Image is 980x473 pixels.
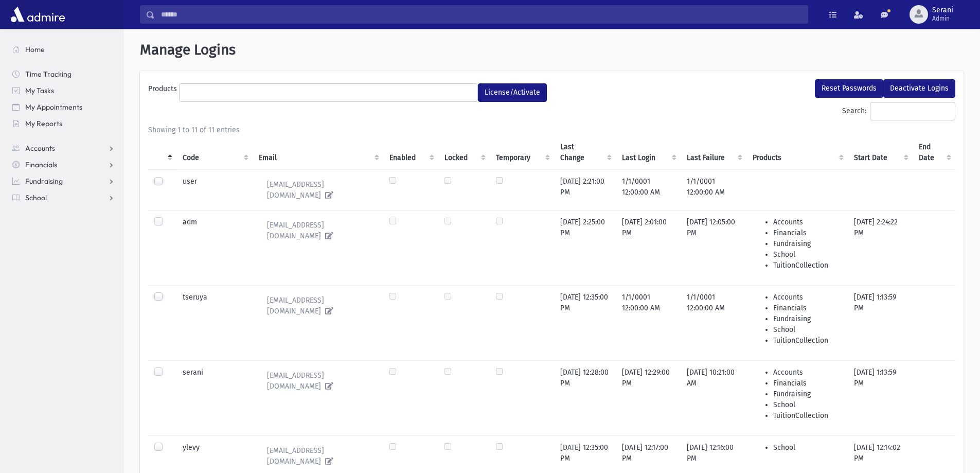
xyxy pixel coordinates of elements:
[848,285,913,360] td: [DATE] 1:13:59 PM
[259,367,377,395] a: [EMAIL_ADDRESS][DOMAIN_NAME]
[8,4,67,25] img: AdmirePro
[148,83,179,98] label: Products
[773,227,842,238] li: Financials
[773,303,842,313] li: Financials
[773,238,842,249] li: Fundraising
[773,313,842,324] li: Fundraising
[773,367,842,378] li: Accounts
[554,135,615,170] th: Last Change : activate to sort column ascending
[4,189,123,206] a: School
[4,140,123,156] a: Accounts
[25,45,45,54] span: Home
[25,69,72,79] span: Time Tracking
[773,410,842,421] li: TuitionCollection
[773,260,842,271] li: TuitionCollection
[773,324,842,335] li: School
[746,135,848,170] th: Products : activate to sort column ascending
[616,360,681,435] td: [DATE] 12:29:00 PM
[616,285,681,360] td: 1/1/0001 12:00:00 AM
[932,14,953,23] span: Admin
[616,135,681,170] th: Last Login : activate to sort column ascending
[773,249,842,260] li: School
[815,79,883,98] button: Reset Passwords
[259,442,377,470] a: [EMAIL_ADDRESS][DOMAIN_NAME]
[25,144,55,153] span: Accounts
[773,399,842,410] li: School
[25,177,63,186] span: Fundraising
[140,41,964,59] h1: Manage Logins
[681,285,747,360] td: 1/1/0001 12:00:00 AM
[554,210,615,285] td: [DATE] 2:25:00 PM
[848,135,913,170] th: Start Date : activate to sort column ascending
[478,83,547,102] button: License/Activate
[842,102,955,120] label: Search:
[848,360,913,435] td: [DATE] 1:13:59 PM
[176,360,252,435] td: serani
[4,115,123,132] a: My Reports
[554,169,615,210] td: [DATE] 2:21:00 PM
[681,135,747,170] th: Last Failure : activate to sort column ascending
[259,292,377,320] a: [EMAIL_ADDRESS][DOMAIN_NAME]
[773,442,842,453] li: School
[4,66,123,82] a: Time Tracking
[681,210,747,285] td: [DATE] 12:05:00 PM
[616,210,681,285] td: [DATE] 2:01:00 PM
[438,135,490,170] th: Locked : activate to sort column ascending
[773,378,842,389] li: Financials
[176,169,252,210] td: user
[25,160,57,169] span: Financials
[773,335,842,346] li: TuitionCollection
[848,210,913,285] td: [DATE] 2:24:22 PM
[155,5,808,24] input: Search
[259,217,377,244] a: [EMAIL_ADDRESS][DOMAIN_NAME]
[176,285,252,360] td: tseruya
[25,86,54,95] span: My Tasks
[913,135,955,170] th: End Date : activate to sort column ascending
[4,173,123,189] a: Fundraising
[490,135,554,170] th: Temporary : activate to sort column ascending
[932,6,953,14] span: Serani
[4,41,123,58] a: Home
[25,119,62,128] span: My Reports
[554,285,615,360] td: [DATE] 12:35:00 PM
[25,102,82,112] span: My Appointments
[25,193,47,202] span: School
[773,217,842,227] li: Accounts
[773,389,842,399] li: Fundraising
[148,125,955,135] div: Showing 1 to 11 of 11 entries
[253,135,383,170] th: Email : activate to sort column ascending
[176,210,252,285] td: adm
[681,360,747,435] td: [DATE] 10:21:00 AM
[554,360,615,435] td: [DATE] 12:28:00 PM
[870,102,955,120] input: Search:
[616,169,681,210] td: 1/1/0001 12:00:00 AM
[259,176,377,204] a: [EMAIL_ADDRESS][DOMAIN_NAME]
[4,156,123,173] a: Financials
[383,135,438,170] th: Enabled : activate to sort column ascending
[773,292,842,303] li: Accounts
[148,135,176,170] th: : activate to sort column descending
[681,169,747,210] td: 1/1/0001 12:00:00 AM
[4,82,123,99] a: My Tasks
[176,135,252,170] th: Code : activate to sort column ascending
[883,79,955,98] button: Deactivate Logins
[4,99,123,115] a: My Appointments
